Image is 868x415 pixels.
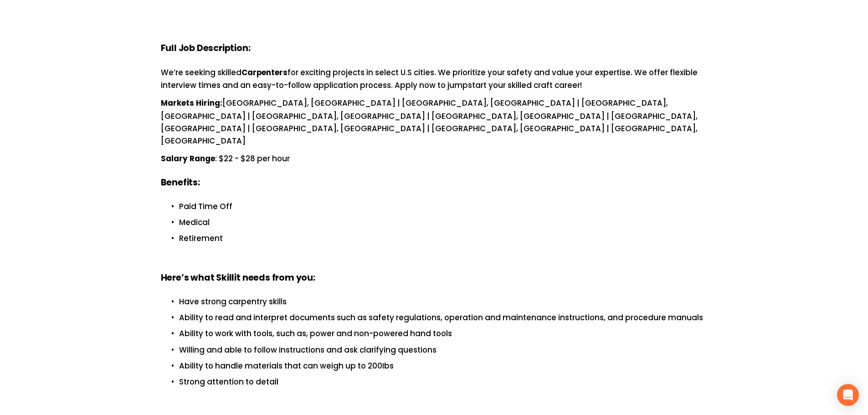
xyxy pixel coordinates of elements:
[161,97,222,110] strong: Markets Hiring:
[179,232,708,245] p: Retirement
[241,67,288,80] strong: Carpenters
[161,41,251,56] strong: Full Job Description:
[179,200,708,213] p: Paid Time Off
[161,67,708,92] p: We’re seeking skilled for exciting projects in select U.S cities. We prioritize your safety and v...
[837,384,859,406] div: Open Intercom Messenger
[179,328,708,340] p: Ability to work with tools, such as, power and non-powered hand tools
[179,376,708,388] p: Strong attention to detail
[179,344,708,356] p: Willing and able to follow instructions and ask clarifying questions
[161,97,708,147] p: [GEOGRAPHIC_DATA], [GEOGRAPHIC_DATA] | [GEOGRAPHIC_DATA], [GEOGRAPHIC_DATA] | [GEOGRAPHIC_DATA], ...
[179,312,708,324] p: Ability to read and interpret documents such as safety regulations, operation and maintenance ins...
[179,360,708,372] p: Ability to handle materials that can weigh up to 200Ibs
[161,271,315,286] strong: Here’s what Skillit needs from you:
[161,176,200,191] strong: Benefits:
[161,153,215,166] strong: Salary Range
[179,296,708,308] p: Have strong carpentry skills
[179,216,708,229] p: Medical
[161,153,708,166] p: : $22 - $28 per hour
